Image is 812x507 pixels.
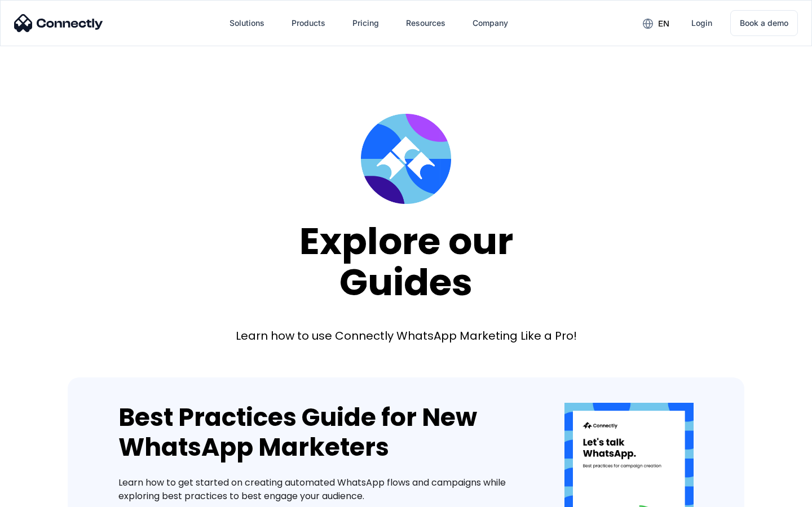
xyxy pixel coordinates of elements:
[118,476,531,503] div: Learn how to get started on creating automated WhatsApp flows and campaigns while exploring best ...
[230,15,264,31] div: Solutions
[691,15,712,31] div: Login
[118,403,531,462] div: Best Practices Guide for New WhatsApp Marketers
[406,15,445,31] div: Resources
[11,487,68,503] aside: Language selected: English
[473,15,508,31] div: Company
[299,221,513,303] div: Explore our Guides
[352,15,379,31] div: Pricing
[343,10,388,37] a: Pricing
[292,15,325,31] div: Products
[14,14,103,32] img: Connectly Logo
[23,487,68,503] ul: Language list
[682,10,721,37] a: Login
[236,328,577,344] div: Learn how to use Connectly WhatsApp Marketing Like a Pro!
[730,10,798,36] a: Book a demo
[658,16,669,32] div: en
